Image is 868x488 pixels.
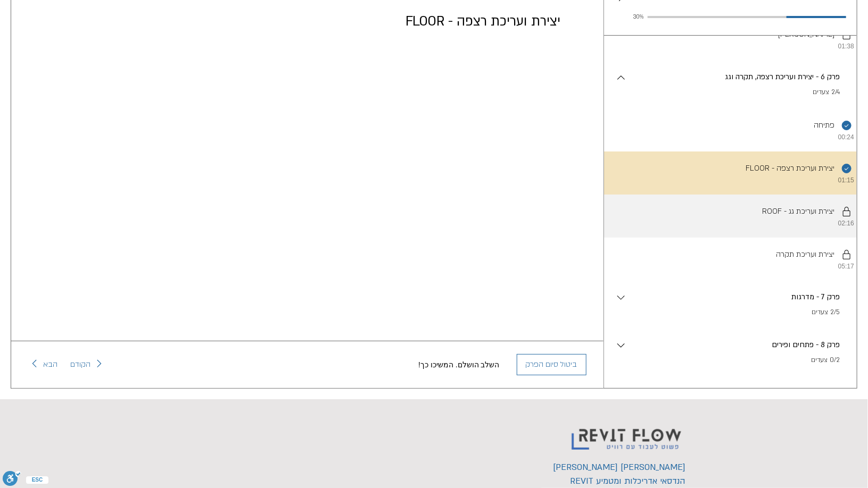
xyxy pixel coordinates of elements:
button: השלמת את השלב הזה.FLOOR - יצירת ועריכת רצפה01:15 [712,162,854,184]
img: Revit flow logo פשוט לעבוד עם רוויט [564,413,691,457]
p: 2/5 צעדים [627,307,840,318]
p: 05:17 [760,263,854,270]
button: הבא [28,358,57,371]
p: 00:24 [798,133,854,141]
p: יצירת ועריכת תקרה [742,249,837,260]
button: יש להשלים את השלבים לפי הסדר.[PERSON_NAME]01:38 [745,28,854,50]
button: השלמת את השלב הזה.פתיחה00:24 [780,119,854,141]
p: 2/4 צעדים [627,87,840,98]
span: [PERSON_NAME] [PERSON_NAME] הנדסאי אדריכלות ומטמיע REVIT [553,461,686,486]
p: פרק 9 - חיבור חלקי המבנה (עריכה) [627,387,840,399]
button: פרק 9 - חיבור חלקי המבנה (עריכה).0/4 צעדים [615,387,846,414]
p: 01:38 [762,43,854,50]
span: ביטול סיום הפרק [526,360,577,369]
p: פרק 8 - פתחים ופירים [627,339,840,351]
span: השלב הושלם. המשיכו כך! [418,360,499,369]
iframe: 2 - יצירת ועריכת רצפה, גג ותקרה [54,45,561,330]
p: פתיחה [780,120,837,131]
button: הקודם [70,358,105,371]
p: FLOOR - יצירת ועריכת רצפה [712,163,837,174]
button: פרק 7 - מדרגות.2/5 צעדים [615,291,846,318]
div: פרק 6 - יצירת ועריכת רצפה, תקרה וגג.2/4 צעדים [604,108,857,281]
span: 30% [633,13,643,22]
button: יש להשלים את השלבים לפי הסדר.יצירת ועריכת תקרה05:17 [742,248,854,270]
button: פרק 8 - פתחים ופירים.0/2 צעדים [615,339,846,366]
span: הבא [43,358,57,371]
button: פרק 6 - יצירת ועריכת רצפה, תקרה וגג.2/4 צעדים [615,71,846,98]
button: ביטול סיום הפרק [517,354,586,375]
p: 0/2 צעדים [627,355,840,366]
p: פרק 7 - מדרגות [627,291,840,303]
p: 01:15 [730,176,854,184]
div: Participant Progress [633,16,846,18]
span: הקודם [70,358,90,371]
p: פרק 6 - יצירת ועריכת רצפה, תקרה וגג [627,71,840,83]
h3: FLOOR - יצירת ועריכת רצפה [54,11,561,32]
